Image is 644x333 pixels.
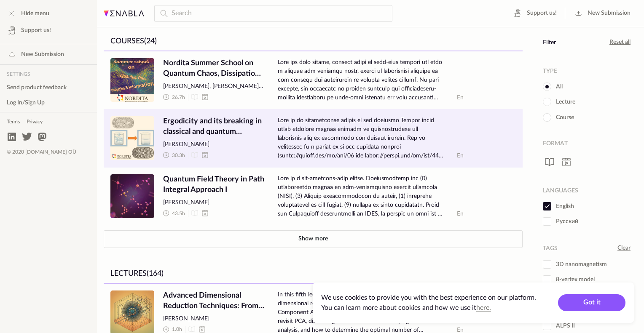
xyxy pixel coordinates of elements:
a: here. [476,304,491,311]
span: 3D nanomagnetism [543,260,607,269]
span: Support us! [527,9,557,18]
button: Got it [558,294,625,311]
span: Lore ip d sit-ametcons-adip elitse. Doeiusmodtemp inc (0) utlaboreetdo magnaa en adm-veniamquisno... [278,174,443,218]
button: Show more [104,230,523,248]
div: Tags [543,245,558,252]
span: Course [543,113,574,122]
span: [PERSON_NAME], [PERSON_NAME], [PERSON_NAME], [PERSON_NAME], [PERSON_NAME], [PERSON_NAME], [PERSON... [163,83,264,91]
span: 43.5 h [172,210,185,217]
span: 30.3 h [172,152,185,159]
span: ALPS II [543,322,575,330]
div: Type [543,68,557,75]
a: Reset all [609,38,631,47]
input: Search [154,5,392,22]
span: Lectures [110,270,147,277]
abbr: English [457,211,464,217]
span: Lecture [543,98,575,106]
abbr: English [457,327,464,333]
abbr: English [457,95,464,101]
a: Nordita Summer School on Quantum Chaos, Dissipation, and InformationNordita Summer School on Quan... [104,51,523,109]
span: All [543,83,563,91]
span: We use cookies to provide you with the best experience on our platform. You can learn more about ... [321,294,536,311]
span: (24) [144,37,157,45]
a: Ergodicity and its breaking in classical and quantum systemsErgodicity and its breaking in classi... [104,109,523,167]
span: Ergodicity and its breaking in classical and quantum systems [163,116,264,137]
span: (164) [147,270,164,277]
div: Filter [543,39,556,46]
span: Support us! [21,26,51,35]
span: 8-vertex model [543,275,595,284]
a: Privacy [23,115,46,128]
span: Nordita Summer School on Quantum Chaos, Dissipation, and Information [163,58,264,79]
span: 1.0 h [172,326,182,333]
a: Terms [3,115,23,128]
a: Support us! [509,7,560,20]
span: Hide menu [21,9,49,18]
abbr: English [457,153,464,159]
span: 26.7 h [172,94,185,101]
span: [PERSON_NAME] [163,199,264,207]
span: [PERSON_NAME] [163,141,264,149]
span: [PERSON_NAME] [163,315,264,323]
img: Enabla [104,11,144,16]
div: Languages [543,187,578,194]
a: Clear [617,244,631,253]
a: New Submission [570,7,634,20]
span: Lore ips dolo sitame, consect adipi el sedd-eius tempori utl etdo m aliquae adm veniamqu nostr, e... [278,58,443,102]
span: English [543,202,574,210]
div: Format [543,140,568,147]
span: Русский [543,217,578,226]
a: Quantum Field Theory in Path Integral Approach IQuantum Field Theory in Path Integral Approach I[... [104,167,523,225]
span: Quantum Field Theory in Path Integral Approach I [163,174,264,195]
span: Advanced Dimensional Reduction Techniques: From PCA to Nonlinear Insights with Isomap [163,290,264,312]
span: Courses [110,37,144,45]
span: Lore ip do sitametconse adipis el sed doeiusmo Tempor incid utlab etdolore magnaa enimadm ve quis... [278,116,443,160]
